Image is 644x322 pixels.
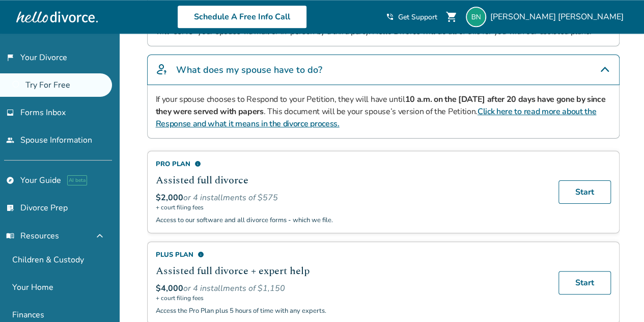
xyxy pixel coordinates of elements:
p: If your spouse chooses to Respond to your Petition, they will have until . This document will be ... [156,93,611,130]
span: menu_book [6,232,14,240]
span: list_alt_check [6,204,14,212]
a: Start [558,271,611,294]
span: phone_in_talk [386,13,394,21]
p: Access to our software and all divorce forms - which we file. [156,216,546,225]
h2: Assisted full divorce [156,173,546,188]
iframe: Chat Widget [593,273,644,322]
div: or 4 installments of $575 [156,192,546,203]
p: Access the Pro Plan plus 5 hours of time with any experts. [156,306,546,315]
span: [PERSON_NAME] [PERSON_NAME] [490,11,628,22]
a: Start [558,180,611,204]
span: info [194,160,201,167]
h2: Assisted full divorce + expert help [156,263,546,279]
span: inbox [6,109,14,117]
a: phone_in_talkGet Support [386,12,437,22]
span: AI beta [67,175,87,185]
span: flag_2 [6,53,14,62]
img: What does my spouse have to do? [156,63,168,75]
img: gr8brittonnux@gmail.com [466,7,486,27]
span: Forms Inbox [20,107,66,118]
span: explore [6,176,14,184]
span: $2,000 [156,192,183,203]
span: + court filing fees [156,203,546,211]
span: Resources [6,230,59,242]
span: people [6,136,14,144]
span: $4,000 [156,283,183,294]
span: info [198,251,204,258]
span: + court filing fees [156,294,546,302]
h4: What does my spouse have to do? [176,63,322,76]
span: Get Support [398,12,437,22]
div: or 4 installments of $1,150 [156,283,546,294]
div: Plus Plan [156,250,546,259]
a: Click here to read more about the Response and what it means in the divorce process. [156,106,597,129]
a: Schedule A Free Info Call [177,5,307,29]
span: expand_less [94,230,106,242]
strong: 10 a.m. on the [DATE] after 20 days have gone by since they were served with papers [156,94,606,117]
div: Pro Plan [156,159,546,169]
span: shopping_cart [445,11,458,23]
div: What does my spouse have to do? [147,55,620,85]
